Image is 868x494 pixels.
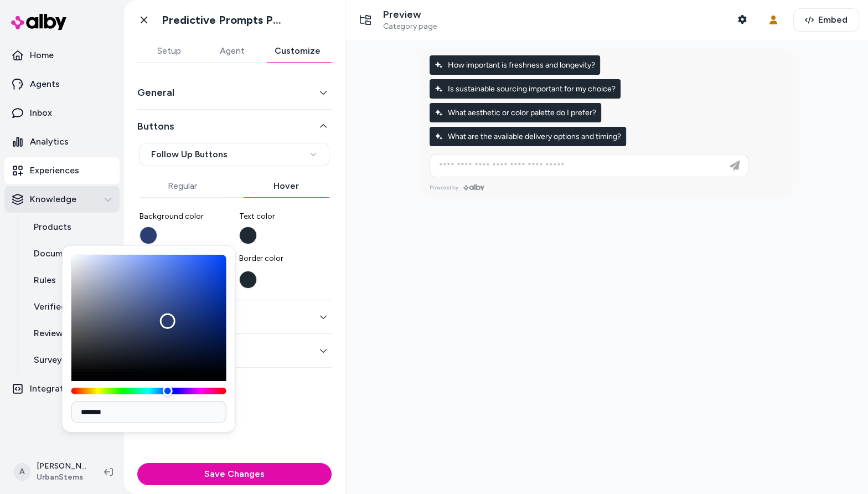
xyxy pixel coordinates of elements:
span: UrbanStems [37,472,86,483]
button: General [137,85,332,100]
a: Rules [23,267,120,294]
p: Preview [383,8,437,21]
p: Rules [34,274,56,287]
p: Products [34,220,71,234]
p: Survey Questions [34,353,107,367]
p: Home [30,49,54,62]
div: Color [71,255,226,374]
button: Buttons [137,119,332,134]
a: Home [4,42,120,69]
button: Hover [244,175,330,197]
p: Inbox [30,106,52,120]
a: Products [23,214,120,240]
button: Regular [139,175,226,197]
p: Reviews [34,327,68,340]
a: Analytics [4,128,120,155]
a: Survey Questions [23,347,120,373]
a: Experiences [4,157,120,184]
button: Knowledge [4,186,120,213]
p: Analytics [30,135,69,148]
button: Agent [200,40,263,62]
p: [PERSON_NAME] [37,461,86,472]
img: alby Logo [11,14,66,30]
button: Background color [139,227,157,244]
a: Inbox [4,100,120,126]
p: Verified Q&As [34,300,92,313]
a: Reviews [23,320,120,347]
h1: Predictive Prompts PLP [162,13,286,27]
div: Buttons [137,143,332,291]
button: Border color [239,271,257,289]
p: Knowledge [30,193,76,206]
p: Agents [30,78,60,91]
button: Text color [239,227,257,244]
span: Border color [239,253,330,264]
p: Integrations [30,382,81,395]
a: Verified Q&As [23,294,120,320]
a: Documents [23,240,120,267]
button: Embed [793,8,859,32]
a: Agents [4,71,120,97]
span: Category page [383,22,437,32]
span: A [13,463,31,481]
button: A[PERSON_NAME]UrbanStems [7,454,95,490]
p: Documents [34,247,81,260]
p: Experiences [30,164,79,177]
span: Text color [239,211,330,222]
button: Customize [263,40,332,62]
a: Integrations [4,375,120,402]
button: Follow Up Buttons [139,143,329,166]
button: Setup [137,40,200,62]
span: Background color [139,211,230,222]
button: Save Changes [137,463,332,485]
span: Embed [818,13,848,27]
div: Hue [71,388,226,394]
